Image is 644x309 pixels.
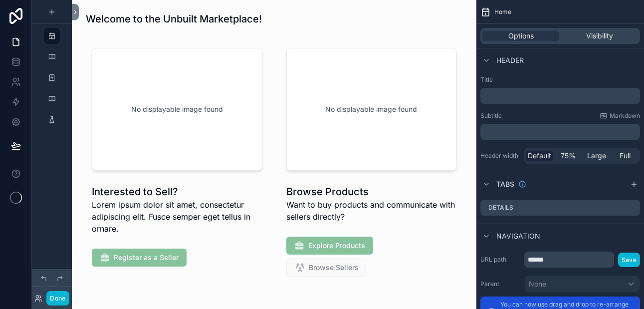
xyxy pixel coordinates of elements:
label: Header width [480,152,520,160]
span: Default [528,151,551,161]
span: Large [587,151,606,161]
label: Title [480,76,640,84]
a: Markdown [600,112,640,120]
label: Parent [480,280,520,288]
span: Options [508,31,534,41]
span: None [529,279,546,289]
span: Markdown [610,112,640,120]
span: Home [494,8,511,16]
label: URL path [480,256,520,264]
button: Save [618,253,640,267]
div: scrollable content [480,124,640,140]
button: None [524,276,640,293]
label: Details [488,204,513,212]
span: Header [496,55,524,65]
span: Visibility [586,31,613,41]
div: scrollable content [480,88,640,104]
span: Tabs [496,179,514,189]
span: Full [620,151,631,161]
span: Navigation [496,231,540,241]
label: Subtitle [480,112,502,120]
button: Done [46,291,69,306]
span: 75% [561,151,576,161]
